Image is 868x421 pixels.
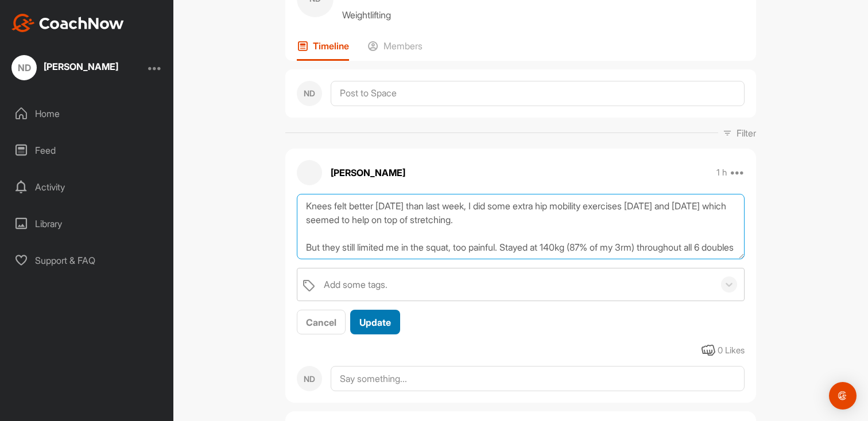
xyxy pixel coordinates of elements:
span: Update [359,317,391,328]
div: [PERSON_NAME] [44,62,118,71]
div: 0 Likes [718,344,745,357]
button: Cancel [297,310,346,334]
p: Weightlifting [342,8,517,22]
div: Add some tags. [324,278,387,291]
p: Members [383,40,423,52]
div: Library [6,209,168,238]
p: Timeline [313,40,349,52]
div: Support & FAQ [6,246,168,275]
p: Filter [737,126,756,140]
div: ND [297,366,322,391]
div: Feed [6,136,168,165]
textarea: Knees felt better [DATE] than last week, I did some extra hip mobility exercises [DATE] and [DATE... [297,194,745,260]
p: [PERSON_NAME] [331,166,405,180]
p: 1 h [716,167,727,178]
span: Cancel [306,317,336,328]
div: Open Intercom Messenger [829,382,857,410]
div: Activity [6,173,168,201]
div: ND [11,55,37,80]
button: Update [350,310,400,334]
div: Home [6,99,168,128]
img: CoachNow [11,14,124,32]
div: ND [297,81,322,106]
